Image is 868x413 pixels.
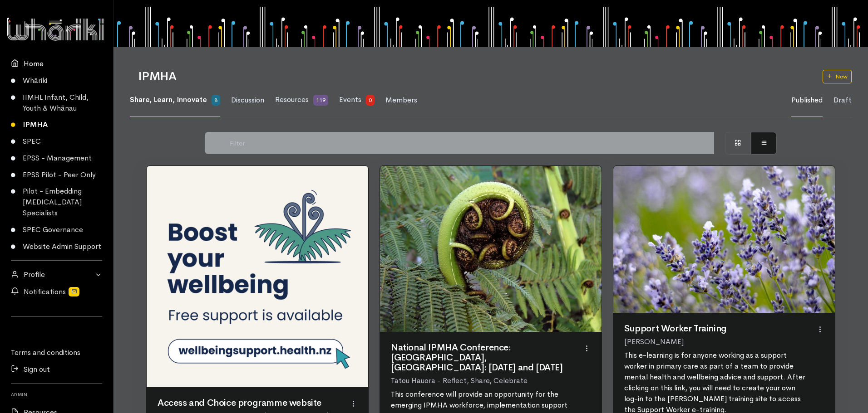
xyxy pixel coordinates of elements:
[275,83,328,117] a: Resources 119
[130,95,207,104] span: Share, Learn, Innovate
[366,95,375,106] span: 0
[212,95,220,106] span: 8
[385,84,417,117] a: Members
[225,132,715,154] input: Filter
[313,95,328,106] span: 119
[339,95,361,104] span: Events
[823,70,852,83] a: New
[791,84,823,117] a: Published
[11,389,102,400] h6: Admin
[833,84,852,117] a: Draft
[385,95,417,105] span: Members
[231,84,264,117] a: Discussion
[39,322,75,333] iframe: LinkedIn Embedded Content
[231,95,264,105] span: Discussion
[130,83,220,117] a: Share, Learn, Innovate 8
[339,83,375,117] a: Events 0
[138,70,812,83] h1: IPMHA
[275,95,309,104] span: Resources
